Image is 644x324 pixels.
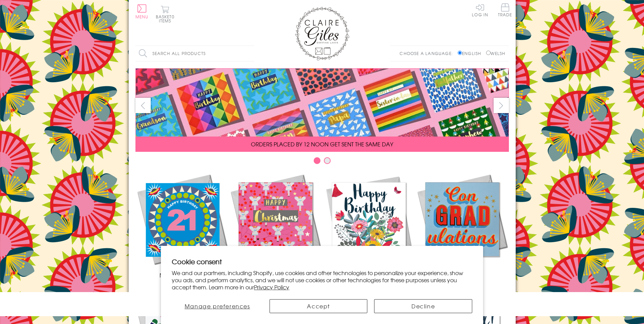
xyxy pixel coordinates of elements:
button: Carousel Page 2 [324,157,331,164]
img: Claire Giles Greetings Cards [295,7,349,60]
a: Privacy Policy [254,283,289,291]
p: We and our partners, including Shopify, use cookies and other technologies to personalize your ex... [172,269,472,290]
button: next [494,98,509,113]
a: Christmas [229,173,322,279]
span: Manage preferences [185,302,250,310]
button: Accept [270,299,367,313]
span: New Releases [160,271,204,279]
a: Log In [472,3,488,17]
a: Trade [498,3,512,18]
span: Menu [135,14,149,20]
a: New Releases [135,173,229,279]
a: Academic [416,173,509,279]
button: Carousel Page 1 (Current Slide) [314,157,320,164]
a: Birthdays [322,173,416,279]
input: Welsh [486,51,491,55]
span: ORDERS PLACED BY 12 NOON GET SENT THE SAME DAY [251,140,393,148]
label: English [458,50,484,56]
button: Decline [374,299,472,313]
input: Search [247,46,254,61]
label: Welsh [486,50,505,56]
input: English [458,51,462,55]
button: Menu [135,4,149,19]
h2: Cookie consent [172,257,472,266]
div: Carousel Pagination [135,157,509,167]
p: Choose a language: [400,50,456,56]
span: Trade [498,3,512,17]
button: prev [135,98,151,113]
button: Manage preferences [172,299,263,313]
input: Search all products [135,46,254,61]
span: 0 items [159,14,174,24]
button: Basket0 items [156,5,174,23]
